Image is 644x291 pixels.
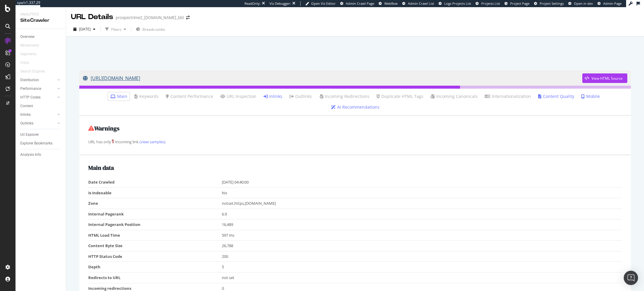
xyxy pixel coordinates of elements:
[603,1,622,6] span: Admin Page
[20,86,56,92] a: Performance
[540,1,564,6] span: Project Settings
[88,219,222,230] td: Internal Pagerank Position
[20,112,56,118] a: Inlinks
[20,152,41,158] div: Analysis Info
[222,275,619,281] div: not set
[574,1,593,6] span: Open in dev
[88,272,222,283] td: Redirects to URL
[20,51,36,57] div: Segments
[311,1,336,6] span: Open Viz Editor
[534,1,564,6] a: Project Settings
[504,1,530,6] a: Project Page
[290,93,312,99] a: Outlinks
[111,138,114,145] strong: 1
[20,60,35,66] a: Visits
[20,77,56,83] a: Distribution
[264,93,282,99] a: Inlinks
[481,1,500,6] span: Projects List
[377,93,423,99] a: Duplicate HTML Tags
[222,209,622,219] td: 6.9
[88,251,222,262] td: HTTP Status Code
[581,93,600,99] a: Mobile
[88,198,222,209] td: Zone
[485,93,531,99] a: Internationalization
[20,152,62,158] a: Analysis Info
[186,16,190,20] div: arrow-right-arrow-left
[166,93,213,99] a: Content Performance
[431,93,478,99] a: Incoming Canonicals
[71,12,113,22] div: URL Details
[20,94,56,101] a: HTTP Codes
[20,120,56,127] a: Outlinks
[20,140,52,147] div: Explorer Bookmarks
[624,271,638,285] div: Open Intercom Messenger
[134,93,159,99] a: Keywords
[20,86,41,92] div: Performance
[592,76,623,81] div: View HTML Source
[20,17,61,24] div: SiteCrawler
[116,15,184,21] div: prospectrime2_[DOMAIN_NAME]_bbl
[270,1,291,6] div: Viz Debugger:
[88,230,222,241] td: HTML Load Time
[88,164,622,171] h2: Main data
[222,251,622,262] td: 200
[79,27,91,32] span: 2025 Sep. 9th
[20,103,62,109] a: Content
[143,27,165,32] span: Breadcrumbs
[20,140,62,147] a: Explorer Bookmarks
[110,93,127,99] a: Main
[346,1,374,6] span: Admin Crawl Page
[20,42,45,49] a: Movements
[222,187,622,198] td: No
[88,138,622,145] div: URL has only incoming link
[331,104,380,110] a: AI Recommendations
[20,68,51,75] a: Search Engines
[222,177,622,187] td: [DATE] 04:40:00
[568,1,593,6] a: Open in dev
[88,125,622,132] h2: Warnings
[20,68,45,75] div: Search Engines
[444,1,471,6] span: Logs Projects List
[402,1,434,6] a: Admin Crawl List
[20,42,39,49] div: Movements
[379,1,398,6] a: Webflow
[83,71,582,86] a: [URL][DOMAIN_NAME]
[88,262,222,272] td: Depth
[220,93,256,99] a: URL Inspection
[244,1,261,6] div: ReadOnly:
[340,1,374,6] a: Admin Crawl Page
[510,1,530,6] span: Project Page
[20,51,42,57] a: Segments
[134,24,168,34] button: Breadcrumbs
[88,241,222,251] td: Content Byte Size
[476,1,500,6] a: Projects List
[597,1,622,6] a: Admin Page
[222,219,622,230] td: 16,489
[20,34,35,40] div: Overview
[88,209,222,219] td: Internal Pagerank
[20,112,31,118] div: Inlinks
[20,94,41,101] div: HTTP Codes
[222,262,622,272] td: 5
[384,1,398,6] span: Webflow
[408,1,434,6] span: Admin Crawl List
[20,103,33,109] div: Content
[538,93,574,99] a: Content Quality
[582,73,627,83] button: View HTML Source
[20,60,29,66] div: Visits
[305,1,336,6] a: Open Viz Editor
[20,120,33,127] div: Outlinks
[20,132,62,138] a: Url Explorer
[88,177,222,187] td: Date Crawled
[111,27,121,32] div: Filters
[20,12,61,17] div: Analytics
[222,241,622,251] td: 26,788
[88,187,222,198] td: Is Indexable
[20,132,39,138] div: Url Explorer
[103,24,129,34] button: Filters
[139,139,165,144] a: (view samples)
[20,34,62,40] a: Overview
[71,24,98,34] button: [DATE]
[222,230,622,241] td: 597 ms
[439,1,471,6] a: Logs Projects List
